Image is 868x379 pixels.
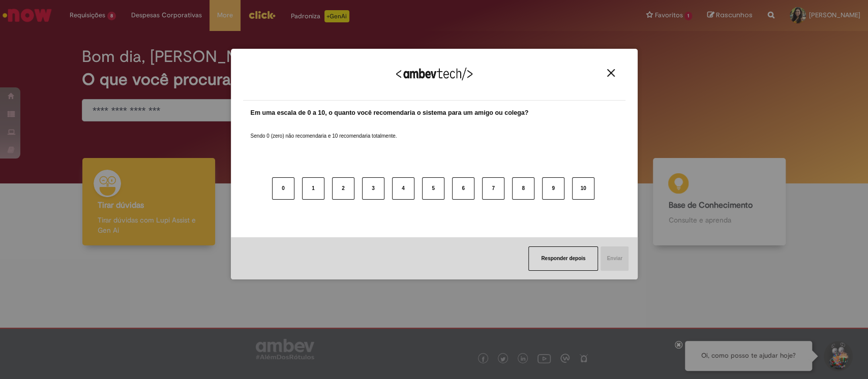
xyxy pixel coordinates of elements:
[251,120,397,140] label: Sendo 0 (zero) não recomendaria e 10 recomendaria totalmente.
[332,177,354,200] button: 2
[396,68,472,80] img: Logo Ambevtech
[482,177,504,200] button: 7
[572,177,594,200] button: 10
[452,177,474,200] button: 6
[302,177,324,200] button: 1
[528,246,598,271] button: Responder depois
[422,177,444,200] button: 5
[272,177,294,200] button: 0
[362,177,384,200] button: 3
[512,177,534,200] button: 8
[542,177,564,200] button: 9
[251,108,529,118] label: Em uma escala de 0 a 10, o quanto você recomendaria o sistema para um amigo ou colega?
[607,69,615,77] img: Close
[392,177,414,200] button: 4
[604,69,618,77] button: Close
